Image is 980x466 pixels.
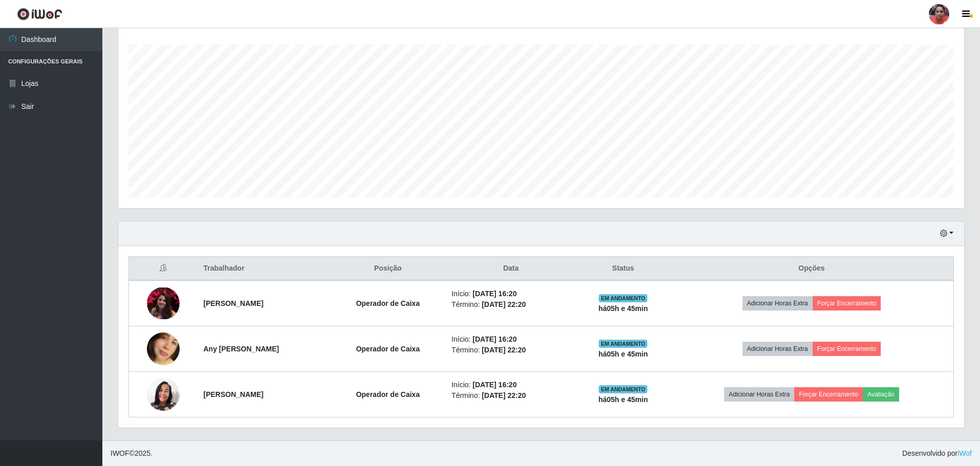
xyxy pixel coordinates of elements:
[902,448,972,459] span: Desenvolvido por
[813,342,881,356] button: Forçar Encerramento
[203,390,263,398] strong: [PERSON_NAME]
[813,296,881,310] button: Forçar Encerramento
[482,346,526,354] time: [DATE] 22:20
[17,8,62,20] img: CoreUI Logo
[331,257,446,281] th: Posição
[356,390,420,398] strong: Operador de Caixa
[863,387,899,402] button: Avaliação
[473,290,517,298] time: [DATE] 16:20
[473,381,517,389] time: [DATE] 16:20
[451,390,570,401] li: Término:
[451,299,570,310] li: Término:
[445,257,576,281] th: Data
[598,395,648,404] strong: há 05 h e 45 min
[203,345,279,353] strong: Any [PERSON_NAME]
[451,334,570,345] li: Início:
[473,335,517,343] time: [DATE] 16:20
[599,294,647,302] span: EM ANDAMENTO
[451,289,570,299] li: Início:
[724,387,794,402] button: Adicionar Horas Extra
[356,299,420,307] strong: Operador de Caixa
[599,385,647,393] span: EM ANDAMENTO
[203,299,263,307] strong: [PERSON_NAME]
[111,448,153,459] span: © 2025 .
[794,387,863,402] button: Forçar Encerramento
[743,342,813,356] button: Adicionar Horas Extra
[576,257,669,281] th: Status
[451,380,570,390] li: Início:
[356,345,420,353] strong: Operador de Caixa
[197,257,330,281] th: Trabalhador
[482,300,526,308] time: [DATE] 22:20
[482,391,526,400] time: [DATE] 22:20
[670,257,954,281] th: Opções
[147,320,180,378] img: 1749252865377.jpeg
[599,340,647,348] span: EM ANDAMENTO
[111,449,129,457] span: IWOF
[451,345,570,356] li: Término:
[957,449,972,457] a: iWof
[147,287,180,319] img: 1634512903714.jpeg
[147,378,180,411] img: 1750686555733.jpeg
[598,304,648,313] strong: há 05 h e 45 min
[743,296,813,310] button: Adicionar Horas Extra
[598,350,648,358] strong: há 05 h e 45 min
